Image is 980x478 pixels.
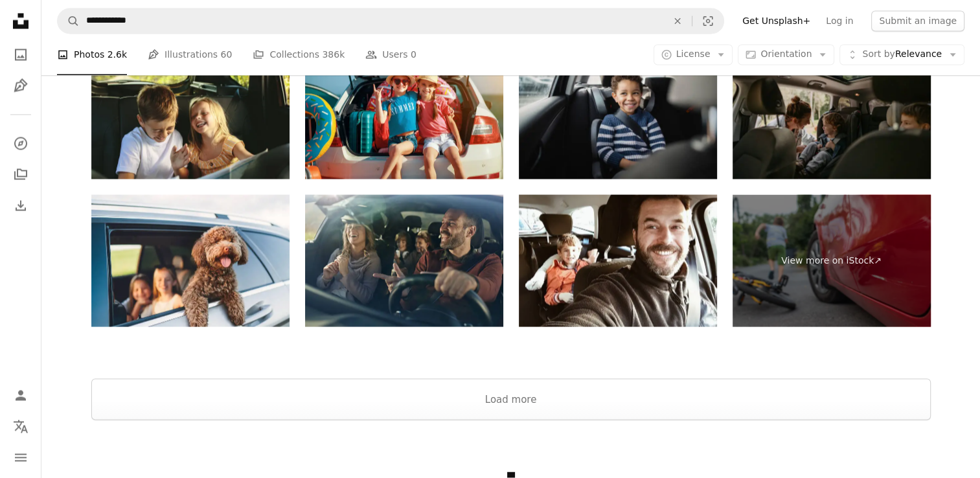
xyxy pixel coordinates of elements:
a: Illustrations [8,73,34,98]
a: Collections 386k [253,34,345,75]
a: Download History [8,192,34,218]
button: Language [8,413,34,439]
button: Clear [663,8,692,33]
img: Commuting by car [519,47,717,179]
button: Orientation [738,44,834,65]
button: Load more [91,378,931,420]
button: Menu [8,444,34,470]
a: Photos [8,41,34,67]
form: Find visuals sitewide [57,8,724,34]
img: happy children girls twin sisters on the car ride to summer trip [305,47,503,179]
a: Illustrations 60 [148,34,232,75]
img: Happy family listening music while going on a road trip by car. [305,194,503,326]
span: Sort by [862,49,895,59]
a: Log in / Sign up [8,382,34,408]
a: Collections [8,161,34,187]
a: Home — Unsplash [8,8,34,36]
a: Explore [8,130,34,156]
button: Search Unsplash [58,8,80,33]
img: Fluffy brown Maltipoo dog looking out from an open car window, with little girls sitting in the b... [91,194,290,326]
a: Get Unsplash+ [735,10,818,31]
span: 60 [221,47,233,62]
button: Submit an image [871,10,964,31]
a: Users 0 [365,34,416,75]
img: Kids enjoying while travelling by car [91,47,290,179]
span: License [676,49,711,59]
span: 0 [411,47,416,62]
button: Visual search [692,8,724,33]
span: Relevance [862,48,942,61]
button: Sort byRelevance [839,44,964,65]
img: Smiling Father In Car With Son Sitting At Back Seat [519,194,717,326]
span: 386k [322,47,345,62]
a: Log in [818,10,861,31]
img: Getting ready for a road trip [733,47,931,179]
a: View more on iStock↗ [733,194,931,326]
span: Orientation [760,49,812,59]
button: License [654,44,733,65]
